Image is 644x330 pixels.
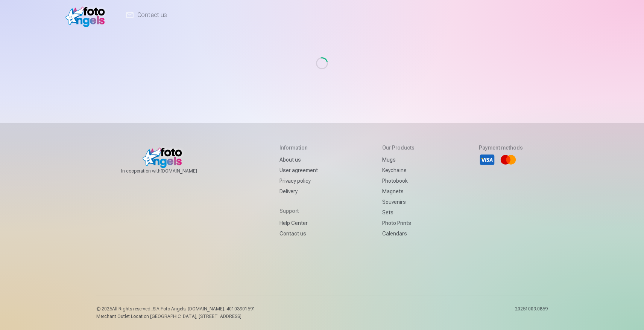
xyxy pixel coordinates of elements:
li: Visa [479,151,495,168]
a: Help Center [279,218,318,228]
p: 20251009.0859 [515,306,548,319]
a: About us [279,154,318,165]
a: Keychains [382,165,415,176]
a: Photobook [382,176,415,186]
span: In cooperation with [121,168,215,174]
li: Mastercard [500,151,516,168]
a: Privacy policy [279,176,318,186]
a: Mugs [382,154,415,165]
h5: Payment methods [479,144,523,151]
h5: Support [279,207,318,215]
p: Merchant Outlet Location [GEOGRAPHIC_DATA], [STREET_ADDRESS] [96,313,255,319]
a: Calendars [382,228,415,239]
h5: Our products [382,144,415,151]
img: /fa2 [65,3,109,27]
a: Sets [382,207,415,218]
a: Magnets [382,186,415,197]
a: Contact us [279,228,318,239]
h5: Information [279,144,318,151]
a: [DOMAIN_NAME] [161,168,215,174]
a: Souvenirs [382,197,415,207]
p: © 2025 All Rights reserved. , [96,306,255,312]
span: SIA Foto Angels, [DOMAIN_NAME]. 40103901591 [153,306,255,312]
a: Delivery [279,186,318,197]
a: Photo prints [382,218,415,228]
a: User agreement [279,165,318,176]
